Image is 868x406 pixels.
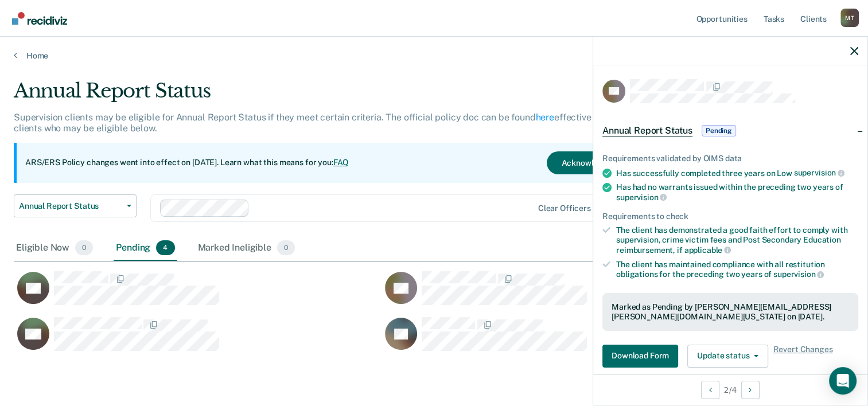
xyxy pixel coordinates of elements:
[333,158,349,167] a: FAQ
[25,157,349,169] p: ARS/ERS Policy changes went into effect on [DATE]. Learn what this means for you:
[14,317,382,362] div: CaseloadOpportunityCell-04821599
[616,260,858,279] div: The client has maintained compliance with all restitution obligations for the preceding two years of
[616,193,667,202] span: supervision
[612,302,849,322] div: Marked as Pending by [PERSON_NAME][EMAIL_ADDRESS][PERSON_NAME][DOMAIN_NAME][US_STATE] on [DATE].
[75,240,93,255] span: 0
[536,112,554,123] a: here
[12,12,67,25] img: Recidiviz
[773,345,832,368] span: Revert Changes
[684,245,731,255] span: applicable
[547,151,656,174] button: Acknowledge & Close
[741,381,760,399] button: Next Opportunity
[616,225,858,255] div: The client has demonstrated a good faith effort to comply with supervision, crime victim fees and...
[14,271,382,317] div: CaseloadOpportunityCell-03762195
[382,317,749,362] div: CaseloadOpportunityCell-05274489
[702,125,736,136] span: Pending
[840,9,859,27] div: M T
[794,168,844,177] span: supervision
[602,212,858,221] div: Requirements to check
[382,271,749,317] div: CaseloadOpportunityCell-03562880
[829,367,857,395] div: Open Intercom Messenger
[602,125,692,136] span: Annual Report Status
[156,240,174,255] span: 4
[701,381,719,399] button: Previous Opportunity
[593,374,867,405] div: 2 / 4
[602,345,678,368] button: Download Form
[538,204,591,213] div: Clear officers
[593,112,867,149] div: Annual Report StatusPending
[602,345,683,368] a: Navigate to form link
[616,168,858,178] div: Has successfully completed three years on Low
[840,9,859,27] button: Profile dropdown button
[687,345,768,368] button: Update status
[14,236,95,261] div: Eligible Now
[14,79,665,112] div: Annual Report Status
[19,201,122,211] span: Annual Report Status
[114,236,177,261] div: Pending
[277,240,295,255] span: 0
[773,270,824,279] span: supervision
[616,182,858,202] div: Has had no warrants issued within the preceding two years of
[196,236,298,261] div: Marked Ineligible
[602,154,858,163] div: Requirements validated by OIMS data
[14,50,854,61] a: Home
[14,112,656,134] p: Supervision clients may be eligible for Annual Report Status if they meet certain criteria. The o...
